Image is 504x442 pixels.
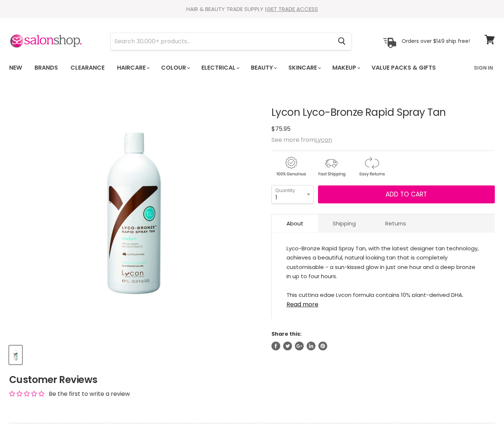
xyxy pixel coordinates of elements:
a: Beauty [245,60,281,75]
p: Orders over $149 ship free! [402,38,470,44]
img: Lycon Lyco-Bronze Rapid Spray Tan [51,88,218,338]
a: Lycon [315,136,332,144]
div: Lyco-Bronze Rapid Spray Tan, with the latest designer tan technology, achieves a beautiful, natur... [286,244,480,297]
div: Product thumbnails [8,343,260,364]
span: Add to cart [386,190,427,199]
h1: Lycon Lyco-Bronze Rapid Spray Tan [271,107,495,118]
span: See more from [271,136,332,144]
a: About [272,214,318,232]
div: Be the first to write a review [49,390,130,398]
div: Average rating is 0.00 stars [9,390,44,398]
img: returns.gif [352,155,391,178]
ul: Main menu [4,57,456,78]
img: genuine.gif [271,155,310,178]
button: Search [332,33,351,50]
form: Product [110,33,352,50]
img: shipping.gif [312,155,351,178]
a: Value Packs & Gifts [366,60,441,75]
a: New [4,60,28,75]
a: Sign In [470,60,497,75]
a: Skincare [283,60,325,75]
a: Colour [156,60,194,75]
a: Returns [370,214,421,232]
input: Search [111,33,332,50]
img: Lycon Lyco-Bronze Rapid Spray Tan [10,346,21,364]
a: Electrical [196,60,244,75]
div: Lycon Lyco-Bronze Rapid Spray Tan image. Click or Scroll to Zoom. [9,89,259,339]
a: Brands [29,60,63,75]
button: Add to cart [318,185,495,204]
a: Read more [286,297,480,308]
a: Shipping [318,214,370,232]
a: Clearance [65,60,110,75]
a: Haircare [112,60,154,75]
a: GET TRADE ACCESS [267,5,318,13]
select: Quantity [271,185,314,203]
aside: Share this: [271,331,495,350]
span: $75.95 [271,125,291,133]
span: Share this: [271,330,302,338]
a: Makeup [327,60,365,75]
h2: Customer Reviews [9,373,495,386]
button: Lycon Lyco-Bronze Rapid Spray Tan [9,346,22,364]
